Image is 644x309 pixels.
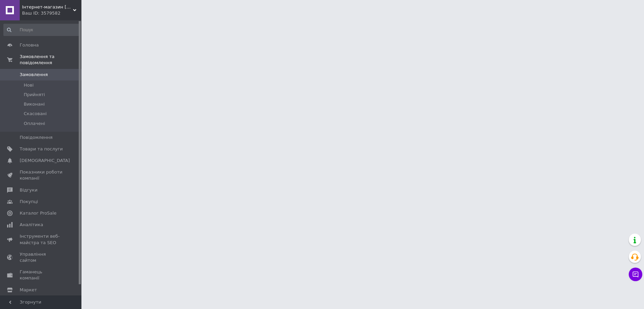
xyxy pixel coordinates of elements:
[20,187,37,193] span: Відгуки
[20,158,70,164] span: [DEMOGRAPHIC_DATA]
[3,24,80,36] input: Пошук
[20,134,53,141] span: Повідомлення
[20,233,63,246] span: Інструменти веб-майстра та SEO
[629,268,642,281] button: Чат з покупцем
[20,54,81,66] span: Замовлення та повідомлення
[20,72,48,78] span: Замовлення
[20,169,63,181] span: Показники роботи компанії
[24,82,34,88] span: Нові
[20,42,39,48] span: Головна
[20,251,63,263] span: Управління сайтом
[20,210,56,216] span: Каталог ProSale
[20,199,38,205] span: Покупці
[20,146,63,152] span: Товари та послуги
[22,4,73,10] span: Інтернет-магазин shotam.net
[22,10,81,16] div: Ваш ID: 3579582
[20,222,43,228] span: Аналітика
[20,269,63,281] span: Гаманець компанії
[24,111,47,117] span: Скасовані
[24,121,45,127] span: Оплачені
[24,101,45,107] span: Виконані
[24,92,45,98] span: Прийняті
[20,287,37,293] span: Маркет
